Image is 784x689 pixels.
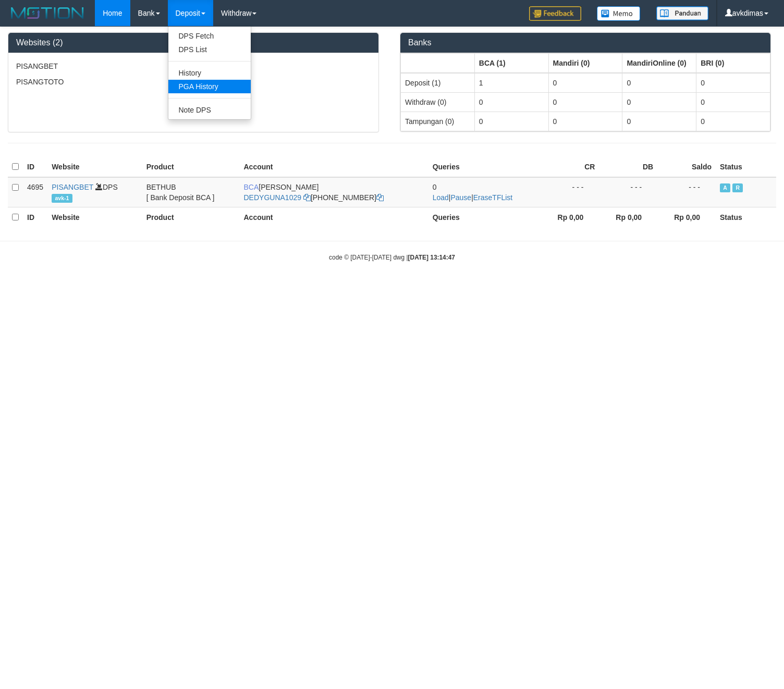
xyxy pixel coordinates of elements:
td: 0 [696,92,770,112]
td: 0 [548,112,622,131]
th: Group: activate to sort column ascending [548,53,622,73]
span: 0 [433,183,437,191]
span: | | [433,183,513,202]
th: Group: activate to sort column ascending [474,53,548,73]
td: 0 [696,112,770,131]
th: Rp 0,00 [599,207,657,227]
a: DPS List [168,43,251,56]
span: Running [732,183,743,192]
a: EraseTFList [473,193,512,202]
th: Product [142,207,240,227]
th: Account [240,157,428,177]
th: Status [716,207,776,227]
td: 0 [622,92,696,112]
td: - - - [599,177,657,207]
th: ID [23,157,47,177]
td: [PERSON_NAME] [PHONE_NUMBER] [240,177,428,207]
a: DPS Fetch [168,29,251,43]
td: 4695 [23,177,47,207]
span: Active [720,183,730,192]
a: DEDYGUNA1029 [244,193,302,202]
th: Group: activate to sort column ascending [696,53,770,73]
strong: [DATE] 13:14:47 [408,254,455,261]
th: DB [599,157,657,177]
th: Queries [428,157,541,177]
th: CR [541,157,599,177]
td: 0 [696,73,770,93]
p: PISANGTOTO [16,77,371,87]
a: Copy 7985845158 to clipboard [376,193,384,202]
td: 0 [548,73,622,93]
img: Feedback.jpg [529,6,581,21]
h3: Banks [408,38,763,47]
th: Group: activate to sort column ascending [622,53,696,73]
th: Website [47,157,142,177]
th: Queries [428,207,541,227]
th: Saldo [657,157,716,177]
th: ID [23,207,47,227]
th: Group: activate to sort column ascending [401,53,475,73]
th: Status [716,157,776,177]
th: Website [47,207,142,227]
th: Account [240,207,428,227]
td: 0 [622,73,696,93]
td: 0 [474,112,548,131]
a: Copy DEDYGUNA1029 to clipboard [303,193,311,202]
small: code © [DATE]-[DATE] dwg | [329,254,455,261]
a: Pause [450,193,471,202]
h3: Websites (2) [16,38,371,47]
th: Rp 0,00 [541,207,599,227]
td: Withdraw (0) [401,92,475,112]
td: Deposit (1) [401,73,475,93]
td: - - - [541,177,599,207]
span: avk-1 [52,194,72,203]
td: Tampungan (0) [401,112,475,131]
p: PISANGBET [16,61,371,71]
td: DPS [47,177,142,207]
a: PISANGBET [52,183,93,191]
a: Load [433,193,449,202]
a: PGA History [168,80,251,93]
img: MOTION_logo.png [8,5,87,21]
span: BCA [244,183,259,191]
td: 1 [474,73,548,93]
td: - - - [657,177,716,207]
a: History [168,66,251,80]
img: panduan.png [656,6,708,20]
td: BETHUB [ Bank Deposit BCA ] [142,177,240,207]
a: Note DPS [168,103,251,117]
th: Rp 0,00 [657,207,716,227]
td: 0 [474,92,548,112]
td: 0 [622,112,696,131]
th: Product [142,157,240,177]
img: Button%20Memo.svg [597,6,641,21]
td: 0 [548,92,622,112]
